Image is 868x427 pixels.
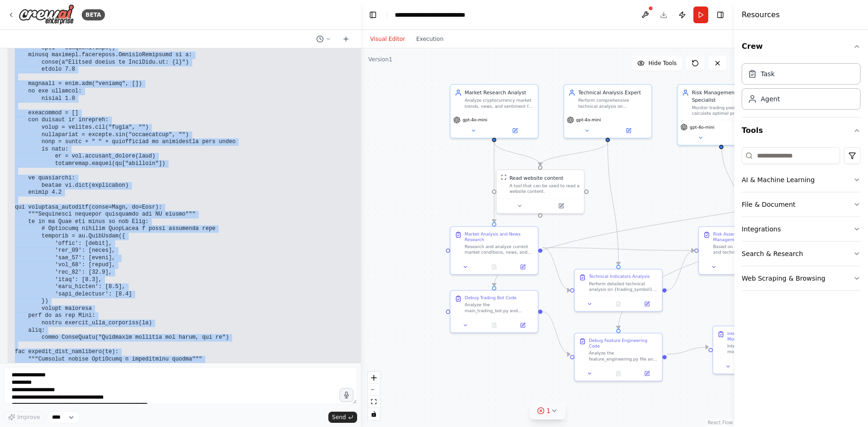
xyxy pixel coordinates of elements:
[450,226,538,275] div: Market Analysis and News ResearchResearch and analyze current market conditions, news, and sentim...
[666,247,694,294] g: Edge from 4326ad15-7306-4f27-86b8-88228ffc756c to dc849428-4639-4d1a-a960-1ea966a2edff
[728,263,758,271] button: No output available
[465,302,534,313] div: Analyze the main_trading_bot.py and binance_leverage_integration.py files to identify and resolve...
[698,226,787,275] div: Risk Assessment and Position ManagementBased on the market analysis and technical signals, calcul...
[366,8,379,21] button: Hide left sidebar
[82,9,105,20] div: BETA
[648,59,677,67] span: Hide Tools
[589,274,650,279] div: Technical Indicators Analysis
[542,308,570,358] g: Edge from 29c914e8-5327-424c-a546-4fc2cf2dc8d7 to ca423e44-ddcd-4af0-9802-80db9ef80429
[761,69,775,79] div: Task
[339,388,353,402] button: Click to speak your automation idea
[495,126,535,135] button: Open in side panel
[692,89,761,104] div: Risk Management Specialist
[563,84,652,138] div: Technical Analysis ExpertPerform comprehensive technical analysis on {trading_symbol} using price...
[479,321,509,329] button: No output available
[510,263,535,271] button: Open in side panel
[635,300,659,308] button: Open in side panel
[411,33,449,45] button: Execution
[677,84,766,145] div: Risk Management SpecialistMonitor trading positions, calculate optimal position sizes, set stop-l...
[465,98,534,109] div: Analyze cryptocurrency market trends, news, and sentiment for {trading_symbol} to identify potent...
[313,33,335,45] button: Switch to previous chat
[541,202,581,210] button: Open in side panel
[666,343,708,358] g: Edge from ca423e44-ddcd-4af0-9802-80db9ef80429 to 38b2c33a-c8a9-408a-ab40-0724fa40c6e4
[576,117,601,123] span: gpt-4o-mini
[509,183,580,194] div: A tool that can be used to read a website content.
[635,369,659,378] button: Open in side panel
[368,396,380,408] button: fit view
[537,142,611,165] g: Edge from d650648c-4439-43d9-a052-9ae3a8161dff to 65e82361-bb81-4f1d-9fa7-f04766cd6911
[708,420,733,425] a: React Flow attribution
[368,372,380,420] div: React Flow controls
[368,56,392,63] div: Version 1
[530,402,566,420] button: 1
[742,118,861,144] button: Tools
[742,192,861,217] button: File & Document
[465,89,534,96] div: Market Research Analyst
[632,56,682,71] button: Hide Tools
[463,117,487,123] span: gpt-4o-mini
[465,231,534,242] div: Market Analysis and News Research
[608,126,648,135] button: Open in side panel
[690,124,714,130] span: gpt-4o-mini
[17,414,40,421] span: Improve
[742,242,861,266] button: Search & Research
[4,411,44,423] button: Improve
[328,412,357,423] button: Send
[713,231,782,242] div: Risk Assessment and Position Management
[589,350,658,361] div: Analyze the feature_engineering.py file and identify critical syntax errors and logic issues. Key...
[742,9,780,20] h4: Resources
[589,338,658,349] div: Debug Feature Engineering Code
[490,142,544,165] g: Edge from d5c4dde2-636f-4668-8319-85cbbdd1857c to 65e82361-bb81-4f1d-9fa7-f04766cd6911
[578,89,647,96] div: Technical Analysis Expert
[465,244,534,255] div: Research and analyze current market conditions, news, and sentiment for {trading_symbol}. Gather ...
[712,326,801,374] div: Integrate News Analyzer ModuleIntegrate the news_analyzer.py module into the trading bot system. ...
[509,174,563,181] div: Read website content
[692,105,761,116] div: Monitor trading positions, calculate optimal position sizes, set stop-loss levels, and ensure ris...
[742,144,861,298] div: Tools
[365,33,411,45] button: Visual Editor
[742,217,861,241] button: Integrations
[339,33,353,45] button: Start a new chat
[368,372,380,384] button: zoom in
[574,269,663,311] div: Technical Indicators AnalysisPerform detailed technical analysis on {trading_symbol} using curren...
[332,414,346,421] span: Send
[368,408,380,420] button: toggle interactivity
[604,142,622,265] g: Edge from d650648c-4439-43d9-a052-9ae3a8161dff to 4326ad15-7306-4f27-86b8-88228ffc756c
[19,4,74,25] img: Logo
[742,168,861,192] button: AI & Machine Learning
[542,244,694,254] g: Edge from bdc353dd-5ffa-4619-85ae-8a22a6c320c7 to dc849428-4639-4d1a-a960-1ea966a2edff
[496,170,585,214] div: ScrapeWebsiteToolRead website contentA tool that can be used to read a website content.
[742,59,861,117] div: Crew
[574,333,663,381] div: Debug Feature Engineering CodeAnalyze the feature_engineering.py file and identify critical synta...
[589,281,658,292] div: Perform detailed technical analysis on {trading_symbol} using current price data and technical in...
[450,84,538,138] div: Market Research AnalystAnalyze cryptocurrency market trends, news, and sentiment for {trading_sym...
[542,244,570,294] g: Edge from bdc353dd-5ffa-4619-85ae-8a22a6c320c7 to 4326ad15-7306-4f27-86b8-88228ffc756c
[479,263,509,271] button: No output available
[395,10,481,20] nav: breadcrumb
[368,384,380,396] button: zoom out
[742,33,861,59] button: Crew
[727,330,796,342] div: Integrate News Analyzer Module
[547,406,551,415] span: 1
[603,300,633,308] button: No output available
[465,295,517,301] div: Debug Trading Bot Code
[714,8,727,21] button: Hide right sidebar
[713,244,782,255] div: Based on the market analysis and technical signals, calculate optimal position sizes, validate ri...
[490,142,497,223] g: Edge from d5c4dde2-636f-4668-8319-85cbbdd1857c to bdc353dd-5ffa-4619-85ae-8a22a6c320c7
[722,133,762,142] button: Open in side panel
[450,290,538,333] div: Debug Trading Bot CodeAnalyze the main_trading_bot.py and binance_leverage_integration.py files t...
[603,369,633,378] button: No output available
[578,98,647,109] div: Perform comprehensive technical analysis on {trading_symbol} using price data, indicators, and ch...
[761,94,780,104] div: Agent
[727,343,796,355] div: Integrate the news_analyzer.py module into the trading bot system. Analyze how the NewsAnalyzer c...
[501,174,507,180] img: ScrapeWebsiteTool
[510,321,535,329] button: Open in side panel
[742,266,861,290] button: Web Scraping & Browsing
